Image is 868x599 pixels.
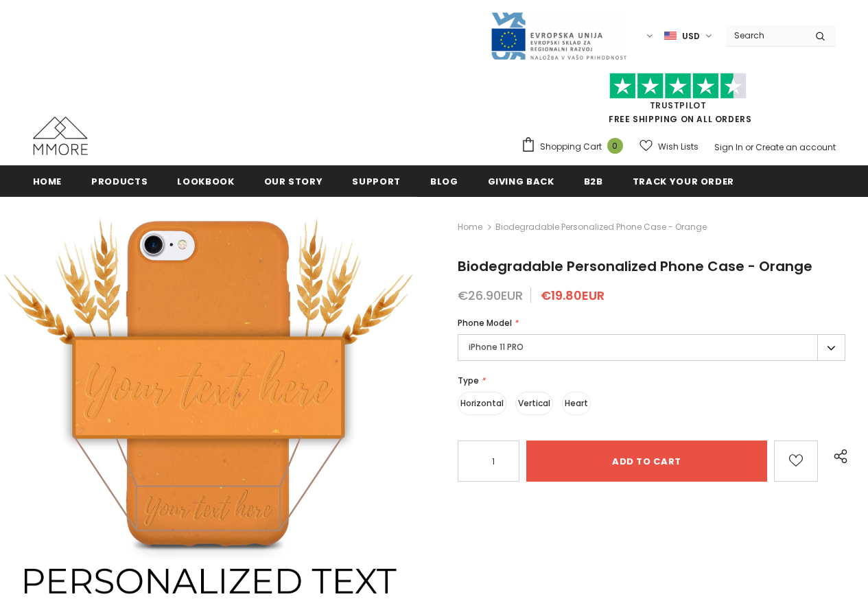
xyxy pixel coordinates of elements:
[633,175,734,188] span: Track your order
[458,392,506,415] label: Horizontal
[458,334,845,361] label: iPhone 11 PRO
[33,117,88,155] img: MMORE Cases
[726,25,805,45] input: Search Site
[352,165,401,196] a: support
[584,165,603,196] a: B2B
[458,317,512,329] span: Phone Model
[633,165,734,196] a: Track your order
[609,73,747,99] img: Trust Pilot Stars
[177,165,234,196] a: Lookbook
[264,175,323,188] span: Our Story
[521,137,630,157] a: Shopping Cart 0
[640,134,699,158] a: Wish Lists
[352,175,401,188] span: support
[458,375,479,386] span: Type
[91,175,148,188] span: Products
[658,140,699,154] span: Wish Lists
[458,219,482,235] a: Home
[177,175,234,188] span: Lookbook
[264,165,323,196] a: Our Story
[607,138,623,154] span: 0
[458,287,523,304] span: €26.90EUR
[682,30,700,43] span: USD
[745,141,753,153] span: or
[33,175,62,188] span: Home
[562,392,591,415] label: Heart
[541,287,605,304] span: €19.80EUR
[91,165,148,196] a: Products
[33,165,62,196] a: Home
[664,30,677,42] img: USD
[490,11,627,61] img: Javni Razpis
[755,141,836,153] a: Create an account
[526,441,767,482] input: Add to cart
[488,165,554,196] a: Giving back
[650,99,707,111] a: Trustpilot
[430,175,458,188] span: Blog
[430,165,458,196] a: Blog
[488,175,554,188] span: Giving back
[458,257,812,276] span: Biodegradable Personalized Phone Case - Orange
[495,219,707,235] span: Biodegradable Personalized Phone Case - Orange
[490,30,627,41] a: Javni Razpis
[521,79,836,125] span: FREE SHIPPING ON ALL ORDERS
[714,141,743,153] a: Sign In
[515,392,553,415] label: Vertical
[584,175,603,188] span: B2B
[540,140,602,154] span: Shopping Cart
